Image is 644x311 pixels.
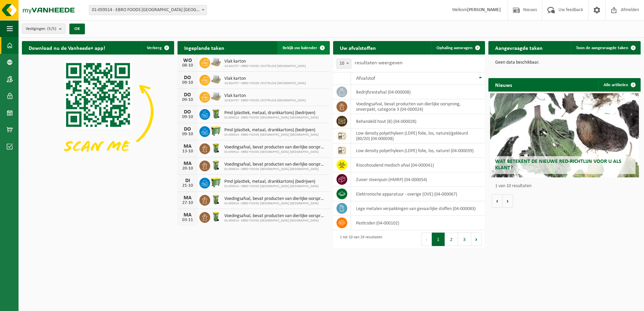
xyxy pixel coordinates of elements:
div: 08-10 [181,63,194,68]
td: zuiver steenpuin (HMRP) (04-000054) [351,172,485,187]
span: Pmd (plastiek, metaal, drankkartons) (bedrijven) [224,179,319,184]
img: WB-0660-HPE-GN-50 [210,177,222,188]
div: WO [181,58,194,63]
span: Voedingsafval, bevat producten van dierlijke oorsprong, onverpakt, categorie 3 [224,162,326,167]
span: 01-059514 - EBRO FOODS [GEOGRAPHIC_DATA] [GEOGRAPHIC_DATA] [224,150,326,154]
td: low density polyethyleen (LDPE) folie, los, naturel/gekleurd (80/20) (04-000038) [351,129,485,143]
p: 1 van 10 resultaten [495,184,637,188]
h2: Download nu de Vanheede+ app! [22,41,112,54]
div: DO [181,127,194,132]
td: behandeld hout (B) (04-000028) [351,114,485,129]
img: WB-0660-HPE-GN-50 [210,125,222,137]
button: Previous [421,233,432,246]
td: risicohoudend medisch afval (04-000041) [351,158,485,172]
img: WB-0140-HPE-GN-50 [210,142,222,154]
div: MA [181,144,194,149]
button: Next [471,233,482,246]
img: WB-0140-HPE-GN-50 [210,160,222,171]
button: 3 [458,233,471,246]
span: Wat betekent de nieuwe RED-richtlijn voor u als klant? [495,159,621,171]
span: 10-824757 - EBRO FOODS /DISTRILOG [GEOGRAPHIC_DATA] [224,81,306,85]
div: DO [181,92,194,98]
span: Vestigingen [26,24,56,34]
button: 2 [445,233,458,246]
td: elektronische apparatuur - overige (OVE) (04-000067) [351,187,485,201]
span: 01-059514 - EBRO FOODS [GEOGRAPHIC_DATA] [GEOGRAPHIC_DATA] [224,219,326,223]
img: WB-0240-HPE-GN-50 [210,108,222,119]
span: Toon de aangevraagde taken [576,46,628,50]
p: Geen data beschikbaar. [495,60,634,65]
span: Bekijk uw kalender [283,46,317,50]
img: LP-PA-00000-WDN-11 [210,57,222,68]
img: Download de VHEPlus App [22,55,174,169]
div: 03-11 [181,218,194,222]
span: 01-059514 - EBRO FOODS [GEOGRAPHIC_DATA] [GEOGRAPHIC_DATA] [224,116,319,120]
button: OK [69,24,85,34]
span: 01-059514 - EBRO FOODS [GEOGRAPHIC_DATA] [GEOGRAPHIC_DATA] [224,184,319,188]
span: Voedingsafval, bevat producten van dierlijke oorsprong, onverpakt, categorie 3 [224,213,326,219]
span: Pmd (plastiek, metaal, drankkartons) (bedrijven) [224,110,319,116]
button: Vestigingen(5/5) [22,24,65,34]
count: (5/5) [47,27,56,31]
div: 13-10 [181,149,194,154]
span: Vlak karton [224,76,306,81]
div: 1 tot 10 van 24 resultaten [336,232,382,247]
div: 21-10 [181,183,194,188]
img: LP-PA-00000-WDN-11 [210,74,222,85]
a: Toon de aangevraagde taken [571,41,640,55]
a: Ophaling aanvragen [431,41,484,55]
button: Verberg [141,41,173,55]
span: 10-824757 - EBRO FOODS /DISTRILOG [GEOGRAPHIC_DATA] [224,99,306,103]
div: 09-10 [181,80,194,85]
a: Alle artikelen [598,78,640,92]
button: Volgende [503,194,513,208]
span: 10-824757 - EBRO FOODS /DISTRILOG [GEOGRAPHIC_DATA] [224,64,306,68]
strong: [PERSON_NAME] [467,7,501,12]
button: 1 [432,233,445,246]
div: DO [181,109,194,115]
img: WB-0140-HPE-GN-50 [210,194,222,205]
div: MA [181,195,194,201]
label: resultaten weergeven [355,60,402,66]
span: 01-059514 - EBRO FOODS BELGIUM NV - MERKSEM [89,5,207,15]
td: low density polyethyleen (LDPE) folie, los, naturel (04-000039) [351,143,485,158]
h2: Nieuws [488,78,519,91]
span: 01-059514 - EBRO FOODS BELGIUM NV - MERKSEM [89,5,206,15]
button: Vorige [492,194,503,208]
span: Voedingsafval, bevat producten van dierlijke oorsprong, onverpakt, categorie 3 [224,196,326,202]
div: DO [181,75,194,80]
div: 09-10 [181,98,194,102]
div: MA [181,161,194,166]
span: 01-059514 - EBRO FOODS [GEOGRAPHIC_DATA] [GEOGRAPHIC_DATA] [224,167,326,171]
div: 09-10 [181,115,194,119]
h2: Aangevraagde taken [488,41,549,54]
span: Ophaling aanvragen [437,46,473,50]
div: DI [181,178,194,183]
span: 10 [337,59,351,68]
span: 01-059514 - EBRO FOODS [GEOGRAPHIC_DATA] [GEOGRAPHIC_DATA] [224,133,319,137]
h2: Ingeplande taken [178,41,231,54]
span: Vlak karton [224,93,306,99]
span: 01-059514 - EBRO FOODS [GEOGRAPHIC_DATA] [GEOGRAPHIC_DATA] [224,202,326,206]
img: LP-PA-00000-WDN-11 [210,91,222,102]
div: MA [181,212,194,218]
div: 20-10 [181,166,194,171]
span: 10 [336,59,351,69]
span: Voedingsafval, bevat producten van dierlijke oorsprong, onverpakt, categorie 3 [224,145,326,150]
span: Verberg [147,46,162,50]
span: Vlak karton [224,59,306,64]
a: Bekijk uw kalender [277,41,329,55]
img: WB-0140-HPE-GN-50 [210,211,222,222]
td: bedrijfsrestafval (04-000008) [351,85,485,99]
td: pesticiden (04-000102) [351,216,485,230]
span: Afvalstof [356,76,375,81]
td: lege metalen verpakkingen van gevaarlijke stoffen (04-000083) [351,201,485,216]
a: Wat betekent de nieuwe RED-richtlijn voor u als klant? [490,93,639,177]
span: Pmd (plastiek, metaal, drankkartons) (bedrijven) [224,128,319,133]
div: 27-10 [181,201,194,205]
div: 09-10 [181,132,194,137]
td: voedingsafval, bevat producten van dierlijke oorsprong, onverpakt, categorie 3 (04-000024) [351,99,485,114]
h2: Uw afvalstoffen [333,41,383,54]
